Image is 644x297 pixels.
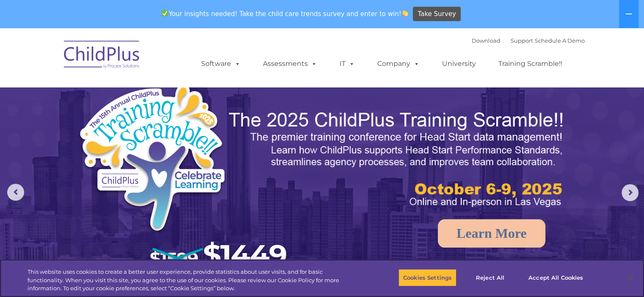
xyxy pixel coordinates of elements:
button: Reject All [464,269,517,286]
font: | [472,37,585,44]
span: Take Survey [418,7,456,22]
img: 👏 [402,10,408,16]
button: Close [621,268,640,287]
a: Learn More [438,219,545,248]
a: Assessments [254,55,326,72]
a: Software [193,55,249,72]
div: This website uses cookies to create a better user experience, provide statistics about user visit... [28,268,354,293]
span: Your insights needed! Take the child care trends survey and enter to win! [158,5,412,22]
a: IT [331,55,363,72]
a: Company [369,55,428,72]
a: Take Survey [413,7,461,22]
span: Phone number [118,90,154,97]
a: Support [511,37,533,44]
a: Download [472,37,500,44]
a: University [434,55,484,72]
button: Cookies Settings [398,269,456,286]
button: Accept All Cookies [524,269,588,286]
span: Last name [118,56,144,62]
a: Schedule A Demo [535,37,585,44]
img: ChildPlus by Procare Solutions [60,35,144,77]
img: ✅ [162,10,168,16]
a: Training Scramble!! [490,55,571,72]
